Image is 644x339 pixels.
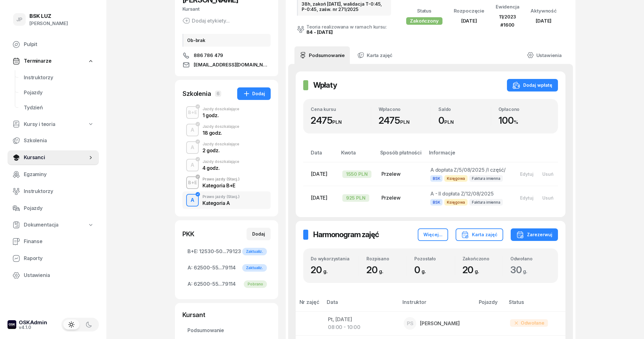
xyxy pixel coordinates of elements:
div: Jazdy doszkalające [202,142,239,146]
div: Zaktualiz. [242,248,267,255]
button: Dodaj wpłatę [507,79,558,91]
span: [DATE] [311,171,327,177]
button: APrawo jazdy(Stacj.)Kategoria A [182,191,271,209]
div: A [188,142,197,153]
div: v4.1.0 [19,325,47,330]
a: Finanse [8,234,99,249]
div: A [188,125,197,135]
div: Zaktualiz. [242,264,267,272]
th: Data [303,149,337,162]
div: Kategoria B+E [202,183,240,188]
span: 62500-55...79114 [187,280,266,288]
div: Więcej... [423,231,442,238]
div: Kursant [182,310,271,319]
div: Przelew [381,170,420,178]
div: 4 godz. [202,165,239,170]
h2: Harmonogram zajęć [313,230,379,240]
span: Księgowa [444,175,468,182]
a: A:62500-55...79114Zaktualiz. [182,260,271,275]
span: A: [187,280,192,288]
button: Usuń [538,193,558,203]
span: Raporty [24,254,94,263]
span: PS [407,321,414,326]
span: Księgowa [444,199,468,206]
span: A - II dopłata Z/12/08/2025 [430,190,494,197]
div: Zakończony [406,17,442,25]
a: Podsumowanie [182,323,271,338]
div: Dodaj wpłatę [513,81,552,89]
img: logo-xs-dark@2x.png [8,320,16,329]
button: B+E [186,106,199,119]
div: Odwołano [510,256,550,261]
span: Podsumowanie [187,326,266,335]
div: Prawo jazdy [202,177,240,181]
div: Jazdy doszkalające [202,160,239,164]
span: 12530-50...79123 [187,248,266,256]
div: Wpłacono [379,107,431,112]
span: 6 [215,91,221,97]
span: Terminarze [24,57,51,65]
button: Więcej... [418,228,448,241]
th: Informacje [425,149,511,162]
div: Saldo [438,107,491,112]
button: A [186,124,199,136]
div: [DATE] [530,17,557,25]
div: Dodaj [243,90,265,97]
div: Prawo jazdy [202,195,240,199]
span: (Stacj.) [227,177,240,181]
span: Pojazdy [24,89,94,97]
a: Egzaminy [8,167,99,182]
div: 925 PLN [342,194,369,202]
div: Do wykorzystania [311,256,359,261]
span: BSK [430,199,443,206]
div: [PERSON_NAME] [29,19,68,28]
div: Edytuj [520,171,534,177]
span: Pojazdy [24,204,94,212]
a: Instruktorzy [8,184,99,199]
small: g. [379,268,383,274]
a: Tydzień [19,100,99,115]
div: Przelew [381,194,420,202]
div: 0 [438,115,491,126]
div: Szkolenia [182,89,211,98]
button: AJazdy doszkalające4 godz. [182,156,271,174]
span: JP [16,17,23,22]
small: g. [422,268,426,274]
span: A dopłata Z/5/08/2025 /I część/ [430,167,506,173]
div: Usuń [542,195,554,201]
button: Edytuj [516,193,538,203]
small: g. [523,268,527,274]
div: Opłacono [498,107,551,112]
a: Pulpit [8,37,99,52]
button: Dodaj [237,87,271,100]
small: PLN [400,119,410,125]
div: B+E [186,179,200,186]
span: 30 [510,264,530,275]
div: Teoria realizowana w ramach kursu: [306,24,387,29]
div: Odwołane [510,319,548,327]
span: [DATE] [311,195,327,201]
div: B+E [186,108,200,116]
span: Szkolenia [24,137,94,145]
span: Ustawienia [24,271,94,279]
span: 62500-55...79114 [187,264,266,272]
div: Rozpoczęcie [454,7,484,15]
div: Zakończono [463,256,503,261]
div: Aktywność [530,7,557,15]
div: 18 godz. [202,130,239,135]
a: Kursanci [8,150,99,165]
span: Dokumentacja [24,221,59,229]
span: Tydzień [24,104,94,112]
div: 2475 [311,115,371,126]
div: Jazdy doszkalające [202,125,239,128]
button: Edytuj [516,169,538,179]
span: Kursanci [24,154,88,162]
button: Dodaj [247,228,271,240]
div: PKK [182,230,194,238]
div: Status [406,7,442,15]
button: A [186,159,199,171]
small: % [514,119,518,125]
div: Cena kursu [311,107,371,112]
th: Sposób płatności [376,149,425,162]
div: Pozostało [414,256,454,261]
